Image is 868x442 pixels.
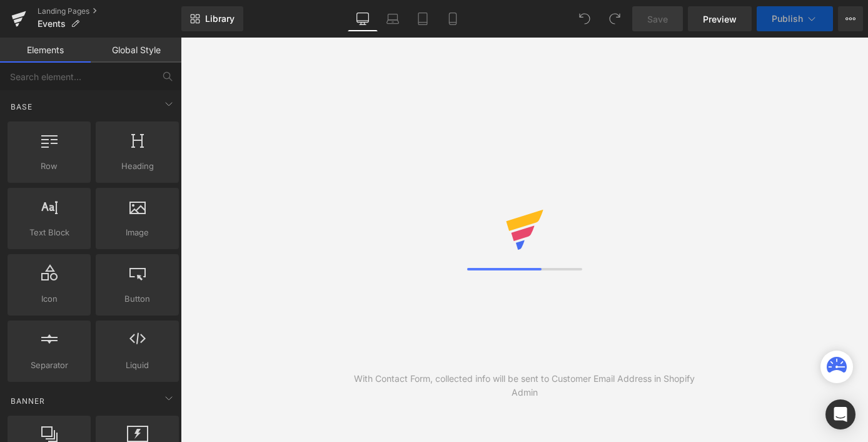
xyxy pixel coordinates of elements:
[11,226,87,239] span: Text Block
[11,359,87,372] span: Separator
[99,359,175,372] span: Liquid
[772,14,803,24] span: Publish
[99,292,175,306] span: Button
[38,6,181,16] a: Landing Pages
[438,6,468,31] a: Mobile
[91,38,181,63] a: Global Style
[378,6,408,31] a: Laptop
[757,6,833,31] button: Publish
[99,226,175,239] span: Image
[11,292,87,306] span: Icon
[99,160,175,173] span: Heading
[572,6,597,31] button: Undo
[602,6,627,31] button: Redo
[205,13,235,24] span: Library
[703,13,737,26] span: Preview
[408,6,438,31] a: Tablet
[181,6,243,31] a: New Library
[688,6,752,31] a: Preview
[9,101,34,113] span: Base
[647,13,668,26] span: Save
[38,19,66,29] span: Events
[9,395,46,407] span: Banner
[348,6,378,31] a: Desktop
[825,399,855,429] div: Open Intercom Messenger
[353,372,697,399] div: With Contact Form, collected info will be sent to Customer Email Address in Shopify Admin
[11,160,87,173] span: Row
[838,6,863,31] button: More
